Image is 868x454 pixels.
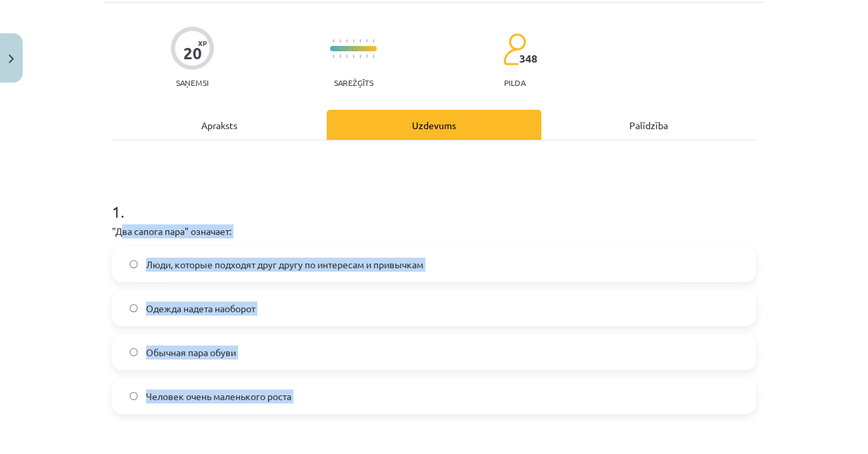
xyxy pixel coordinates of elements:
[112,110,327,140] div: Apraksts
[129,260,138,269] input: Люди, которые подходят друг другу по интересам и привычкам
[373,39,374,43] img: icon-short-line-57e1e144782c952c97e751825c79c345078a6d821885a25fce030b3d8c18986b.svg
[112,179,756,220] h1: 1 .
[366,55,367,58] img: icon-short-line-57e1e144782c952c97e751825c79c345078a6d821885a25fce030b3d8c18986b.svg
[129,348,138,357] input: Обычная пара обуви
[504,78,525,87] p: pilda
[339,55,341,58] img: icon-short-line-57e1e144782c952c97e751825c79c345078a6d821885a25fce030b3d8c18986b.svg
[359,55,361,58] img: icon-short-line-57e1e144782c952c97e751825c79c345078a6d821885a25fce030b3d8c18986b.svg
[359,39,361,43] img: icon-short-line-57e1e144782c952c97e751825c79c345078a6d821885a25fce030b3d8c18986b.svg
[146,389,291,403] span: Человек очень маленького роста
[146,345,236,359] span: Обычная пара обуви
[333,55,334,58] img: icon-short-line-57e1e144782c952c97e751825c79c345078a6d821885a25fce030b3d8c18986b.svg
[346,39,347,43] img: icon-short-line-57e1e144782c952c97e751825c79c345078a6d821885a25fce030b3d8c18986b.svg
[333,39,334,43] img: icon-short-line-57e1e144782c952c97e751825c79c345078a6d821885a25fce030b3d8c18986b.svg
[373,55,374,58] img: icon-short-line-57e1e144782c952c97e751825c79c345078a6d821885a25fce030b3d8c18986b.svg
[9,55,14,63] img: icon-close-lesson-0947bae3869378f0d4975bcd49f059093ad1ed9edebbc8119c70593378902aed.svg
[183,44,202,63] div: 20
[353,55,354,58] img: icon-short-line-57e1e144782c952c97e751825c79c345078a6d821885a25fce030b3d8c18986b.svg
[129,304,138,313] input: Одежда надета наоборот
[146,258,423,272] span: Люди, которые подходят друг другу по интересам и привычкам
[503,33,526,66] img: students-c634bb4e5e11cddfef0936a35e636f08e4e9abd3cc4e673bd6f9a4125e45ecb1.svg
[129,392,138,401] input: Человек очень маленького роста
[353,39,354,43] img: icon-short-line-57e1e144782c952c97e751825c79c345078a6d821885a25fce030b3d8c18986b.svg
[146,302,255,316] span: Одежда надета наоборот
[339,39,341,43] img: icon-short-line-57e1e144782c952c97e751825c79c345078a6d821885a25fce030b3d8c18986b.svg
[327,110,541,140] div: Uzdevums
[198,39,207,47] span: XP
[366,39,367,43] img: icon-short-line-57e1e144782c952c97e751825c79c345078a6d821885a25fce030b3d8c18986b.svg
[346,55,347,58] img: icon-short-line-57e1e144782c952c97e751825c79c345078a6d821885a25fce030b3d8c18986b.svg
[334,78,373,87] p: Sarežģīts
[171,78,214,87] p: Saņemsi
[112,224,756,238] p: "Два сапога пара" означает:
[519,53,537,65] span: 348
[541,110,756,140] div: Palīdzība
